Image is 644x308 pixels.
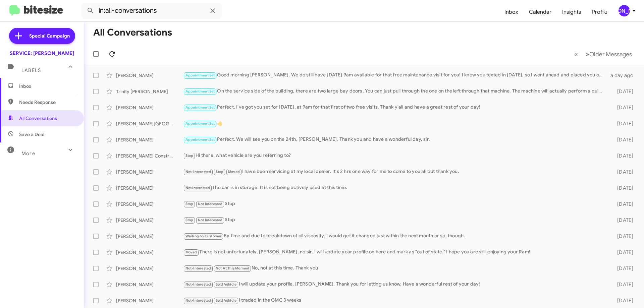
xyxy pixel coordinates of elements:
a: Special Campaign [9,28,75,44]
div: [DATE] [606,169,639,175]
span: Waiting on Customer [185,234,222,238]
div: [PERSON_NAME][GEOGRAPHIC_DATA] [116,120,183,127]
div: The car is in storage. It is not being actively used at this time. [183,184,606,192]
a: Insights [557,2,587,22]
div: On the service side of the building, there are two large bay doors. You can just pull through the... [183,87,606,95]
div: [DATE] [606,136,639,143]
div: Good morning [PERSON_NAME]. We do still have [DATE] 9am available for that free maintenance visit... [183,71,606,79]
div: [PERSON_NAME] [619,5,630,16]
span: Stop [185,202,194,206]
span: Appointment Set [185,73,215,77]
div: [DATE] [606,201,639,207]
div: a day ago [606,72,639,79]
span: Moved [228,170,240,174]
div: [DATE] [606,185,639,191]
div: [PERSON_NAME] [116,136,183,143]
div: [PERSON_NAME] [116,104,183,111]
div: SERVICE: [PERSON_NAME] [10,50,74,57]
div: Perfect. We will see you on the 24th, [PERSON_NAME]. Thank you and have a wonderful day, sir. [183,136,606,143]
div: [PERSON_NAME] [116,185,183,191]
span: Special Campaign [29,33,70,39]
span: Not Interested [198,218,223,222]
div: I traded in the GMC 3 weeks [183,297,606,304]
span: Sold Vehicle [216,298,236,303]
div: [DATE] [606,233,639,240]
input: Search [81,3,222,19]
div: No, not at this time. Thank you [183,264,606,272]
div: [DATE] [606,297,639,304]
span: « [574,50,578,58]
span: Labels [21,67,41,73]
span: Not-Interested [185,282,211,287]
a: Profile [587,2,613,22]
div: [DATE] [606,120,639,127]
h1: All Conversations [93,27,172,38]
span: All Conversations [19,115,57,122]
div: [PERSON_NAME] [116,217,183,224]
span: Not Interested [198,202,223,206]
nav: Page navigation example [571,47,636,61]
button: Next [582,47,636,61]
span: Stop [216,170,224,174]
div: [DATE] [606,281,639,288]
div: Perfect. I've got you set for [DATE], at 9am for that first of two free visits. Thank y'all and h... [183,104,606,111]
div: [PERSON_NAME] [116,72,183,79]
div: [DATE] [606,104,639,111]
div: [DATE] [606,265,639,272]
div: I have been servicing at my local dealer. It's 2 hrs one way for me to come to you all but thank ... [183,168,606,176]
div: There is not unfortunately, [PERSON_NAME], no sir. I will update your profile on here and mark as... [183,248,606,256]
span: Needs Response [19,99,76,106]
div: [DATE] [606,88,639,95]
div: [PERSON_NAME] [116,297,183,304]
div: [PERSON_NAME] [116,265,183,272]
div: By time and due to breakdown of oil viscosity, I would get it changed just within the next month ... [183,232,606,240]
div: [PERSON_NAME] [116,249,183,256]
span: Not-Interested [185,170,211,174]
div: [DATE] [606,152,639,159]
span: Moved [185,250,197,254]
a: Inbox [499,2,524,22]
span: Appointment Set [185,121,215,126]
div: Stop [183,216,606,224]
a: Calendar [524,2,557,22]
span: » [586,50,589,58]
div: [PERSON_NAME] [116,233,183,240]
span: Inbox [19,83,76,89]
button: [PERSON_NAME] [613,5,637,16]
div: [PERSON_NAME] [116,169,183,175]
div: I will update your profile, [PERSON_NAME]. Thank you for letting us know. Have a wonderful rest o... [183,281,606,288]
div: [DATE] [606,217,639,224]
span: Not-Interested [185,266,211,270]
div: Stop [183,200,606,208]
span: Not-Interested [185,298,211,303]
div: Trinity [PERSON_NAME] [116,88,183,95]
div: [DATE] [606,249,639,256]
span: Appointment Set [185,137,215,142]
span: More [21,150,35,157]
span: Appointment Set [185,105,215,110]
span: Sold Vehicle [216,282,236,287]
span: Stop [185,218,194,222]
div: [PERSON_NAME] Construc [116,152,183,159]
span: Save a Deal [19,131,44,138]
button: Previous [570,47,582,61]
span: Not Interested [185,186,210,190]
span: Older Messages [589,51,632,58]
span: Appointment Set [185,89,215,94]
div: [PERSON_NAME] [116,281,183,288]
div: [PERSON_NAME] [116,201,183,207]
div: Hi there, what vehicle are you referring to? [183,152,606,160]
div: 👍 [183,120,606,127]
span: Not At This Moment [216,266,250,270]
span: Stop [185,153,194,158]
